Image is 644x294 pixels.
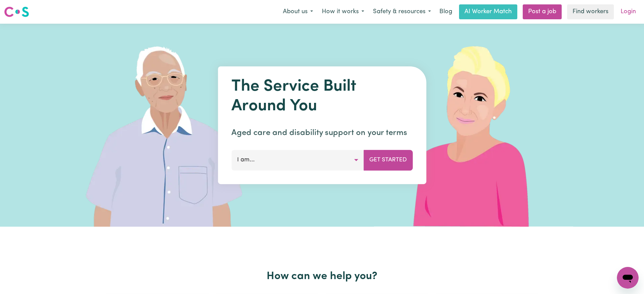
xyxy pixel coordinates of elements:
button: Safety & resources [369,5,435,19]
a: Login [617,4,640,19]
h2: How can we help you? [103,270,542,283]
img: Careseekers logo [4,6,29,18]
button: Get Started [363,150,413,170]
a: Find workers [567,4,614,19]
button: I am... [231,150,364,170]
a: Careseekers logo [4,4,29,20]
p: Aged care and disability support on your terms [231,127,413,139]
h1: The Service Built Around You [231,77,413,116]
button: How it works [317,5,369,19]
iframe: Button to launch messaging window [617,267,639,289]
button: About us [278,5,317,19]
a: AI Worker Match [459,4,517,19]
a: Post a job [523,4,562,19]
a: Blog [435,4,456,19]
